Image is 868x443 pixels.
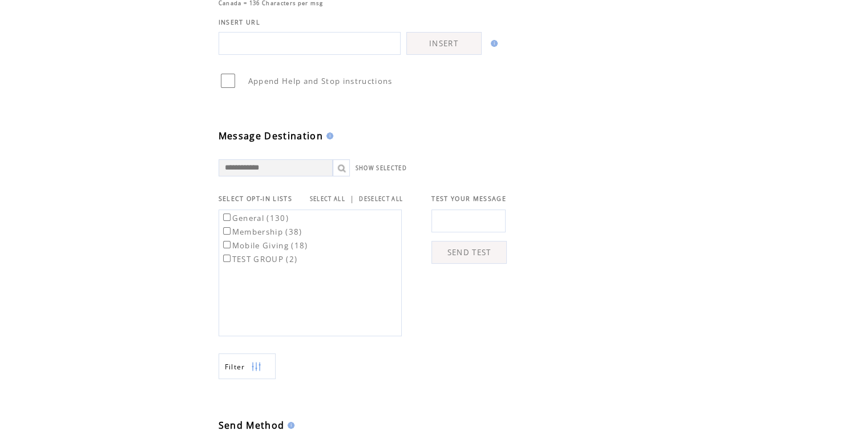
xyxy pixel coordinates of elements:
input: Mobile Giving (18) [223,241,231,248]
img: help.gif [284,422,294,429]
a: DESELECT ALL [359,195,403,203]
span: SELECT OPT-IN LISTS [219,195,292,203]
input: TEST GROUP (2) [223,255,231,262]
span: Message Destination [219,130,323,142]
span: Send Method [219,419,285,432]
label: Mobile Giving (18) [221,240,308,251]
input: Membership (38) [223,227,231,235]
span: TEST YOUR MESSAGE [431,195,506,203]
a: SEND TEST [431,241,507,264]
label: TEST GROUP (2) [221,254,298,264]
img: help.gif [323,132,333,139]
span: INSERT URL [219,18,260,26]
a: SELECT ALL [310,195,345,203]
label: General (130) [221,213,289,223]
span: Show filters [225,362,245,372]
a: Filter [219,353,276,379]
img: filters.png [251,354,261,380]
span: Append Help and Stop instructions [248,76,393,86]
a: INSERT [406,32,482,55]
span: | [350,194,354,204]
input: General (130) [223,214,231,221]
label: Membership (38) [221,227,302,237]
a: SHOW SELECTED [356,164,407,172]
img: help.gif [487,40,498,47]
